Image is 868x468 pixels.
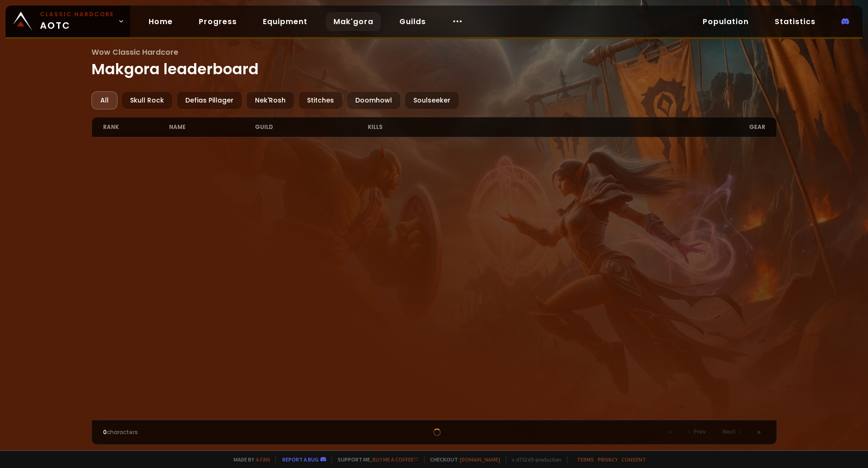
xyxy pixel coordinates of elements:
[169,117,255,137] div: name
[103,428,269,436] div: characters
[460,456,500,463] a: [DOMAIN_NAME]
[91,46,777,80] h1: Makgora leaderboard
[434,117,765,137] div: gear
[256,456,270,463] a: a fan
[228,456,270,463] span: Made by
[191,12,244,31] a: Progress
[103,428,107,436] span: 0
[121,91,173,109] div: Skull Rock
[694,428,706,436] span: Prev
[424,456,500,463] span: Checkout
[91,46,777,58] span: Wow Classic Hardcore
[40,10,114,19] small: Classic Hardcore
[282,456,319,463] a: Report a bug
[368,117,434,137] div: kills
[246,91,294,109] div: Nek'Rosh
[326,12,381,31] a: Mak'gora
[91,91,117,109] div: All
[577,456,594,463] a: Terms
[767,12,823,31] a: Statistics
[506,456,561,463] span: v. d752d5 - production
[255,117,367,137] div: guild
[6,6,130,37] a: Classic HardcoreAOTC
[723,428,736,436] span: Next
[372,456,418,463] a: Buy me a coffee
[621,456,646,463] a: Consent
[141,12,180,31] a: Home
[405,91,459,109] div: Soulseeker
[598,456,618,463] a: Privacy
[346,91,401,109] div: Doomhowl
[392,12,433,31] a: Guilds
[332,456,418,463] span: Support me,
[695,12,756,31] a: Population
[255,12,315,31] a: Equipment
[103,117,170,137] div: rank
[40,10,114,32] span: AOTC
[298,91,343,109] div: Stitches
[176,91,242,109] div: Defias Pillager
